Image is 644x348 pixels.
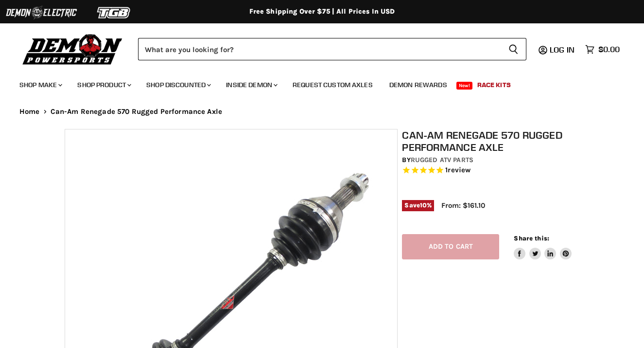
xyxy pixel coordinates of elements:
[402,129,584,153] h1: Can-Am Renegade 570 Rugged Performance Axle
[514,234,572,260] aside: Share this:
[445,166,470,175] span: 1 reviews
[138,38,501,60] input: Search
[139,75,217,95] a: Shop Discounted
[550,45,574,55] span: Log in
[470,75,518,95] a: Race Kits
[19,32,126,66] img: Demon Powersports
[441,201,485,210] span: From: $161.10
[382,75,454,95] a: Demon Rewards
[456,82,473,90] span: New!
[448,166,470,175] span: review
[545,45,580,54] a: Log in
[219,75,283,95] a: Inside Demon
[402,165,584,176] span: Rated 5.0 out of 5 stars 1 reviews
[402,200,434,211] span: Save %
[580,42,625,56] a: $0.00
[138,38,526,60] form: Product
[501,38,526,60] button: Search
[402,155,584,165] div: by
[51,108,222,116] span: Can-Am Renegade 570 Rugged Performance Axle
[5,3,78,22] img: Demon Electric Logo 2
[78,3,151,22] img: TGB Logo 2
[598,45,620,54] span: $0.00
[12,71,617,95] ul: Main menu
[420,201,427,209] span: 10
[70,75,137,95] a: Shop Product
[514,235,549,242] span: Share this:
[12,75,68,95] a: Shop Make
[285,75,380,95] a: Request Custom Axles
[19,108,40,116] a: Home
[411,156,473,164] a: Rugged ATV Parts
